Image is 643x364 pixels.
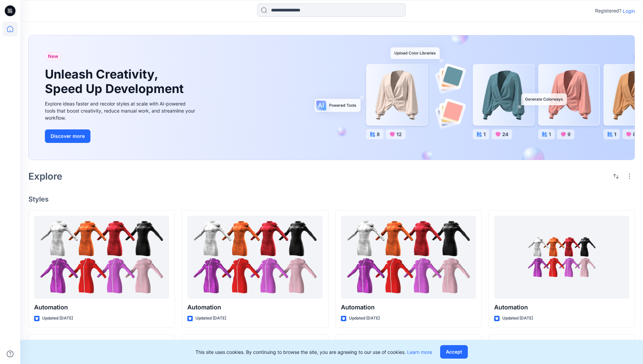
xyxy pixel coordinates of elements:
[28,195,635,203] h4: Styles
[341,216,476,299] a: Automation
[45,129,90,143] button: Discover more
[34,216,169,299] a: Automation
[48,52,58,60] span: New
[45,67,187,96] h1: Unleash Creativity, Speed Up Development
[45,129,197,143] a: Discover more
[341,303,476,312] p: Automation
[45,100,197,121] div: Explore ideas faster and recolor styles at scale with AI-powered tools that boost creativity, red...
[407,349,432,355] a: Learn more
[623,7,635,14] p: Login
[187,216,322,299] a: Automation
[494,216,629,299] a: Automation
[349,315,380,322] p: Updated [DATE]
[187,303,322,312] p: Automation
[502,315,533,322] p: Updated [DATE]
[494,303,629,312] p: Automation
[42,315,73,322] p: Updated [DATE]
[34,303,169,312] p: Automation
[195,315,226,322] p: Updated [DATE]
[595,7,621,15] p: Registered?
[440,345,468,359] button: Accept
[28,171,62,182] h2: Explore
[195,348,432,356] p: This site uses cookies. By continuing to browse the site, you are agreeing to our use of cookies.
